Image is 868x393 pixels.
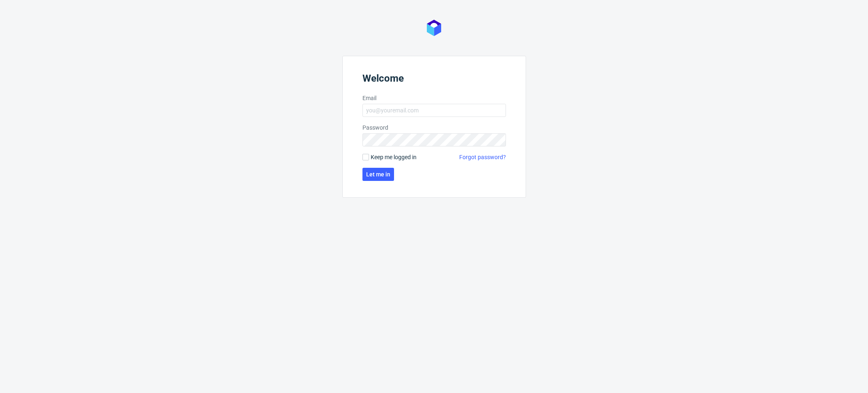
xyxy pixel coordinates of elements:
header: Welcome [362,73,506,87]
span: Keep me logged in [371,153,417,161]
a: Forgot password? [459,153,506,161]
input: you@youremail.com [362,104,506,117]
button: Let me in [362,168,394,181]
span: Let me in [366,171,390,177]
label: Password [362,123,506,132]
label: Email [362,94,506,102]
